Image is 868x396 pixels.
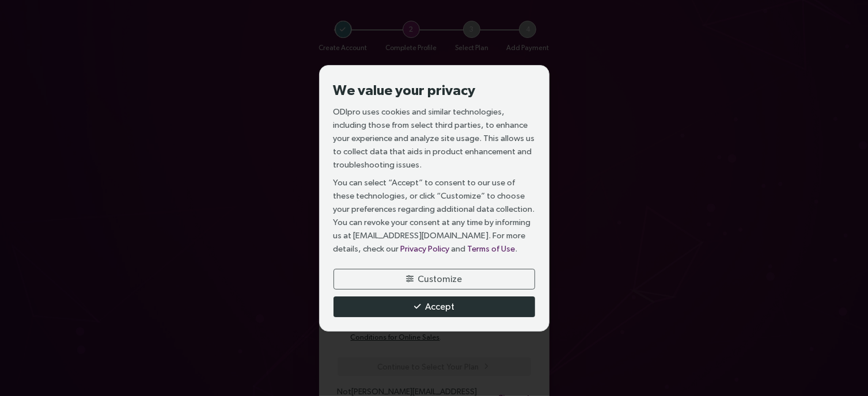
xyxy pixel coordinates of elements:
span: Accept [425,299,454,314]
a: Terms of Use [468,243,516,253]
p: ODIpro uses cookies and similar technologies, including those from select third parties, to enhan... [333,105,535,171]
h3: We value your privacy [333,79,535,100]
p: You can select “Accept” to consent to our use of these technologies, or click “Customize” to choo... [333,176,535,255]
span: Customize [418,272,462,286]
button: Accept [333,296,535,317]
a: Privacy Policy [401,243,450,253]
button: Customize [333,269,535,290]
